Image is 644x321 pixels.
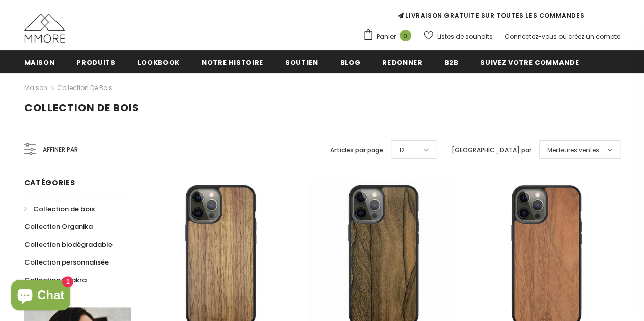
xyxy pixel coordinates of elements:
[24,257,109,267] font: Collection personnalisée
[202,50,263,73] a: Notre histoire
[547,145,599,154] font: Meilleures ventes
[24,253,109,271] a: Collection personnalisée
[340,57,360,67] font: Blog
[424,27,493,45] a: Listes de souhaits
[505,32,557,41] a: Connectez-vous
[377,32,396,42] font: Panier
[568,32,620,41] a: créez un compte
[330,145,383,154] font: Articles par page
[285,57,318,67] font: soutien
[24,82,47,94] a: Maison
[444,50,458,73] a: B2B
[24,218,93,236] a: Collection Organika
[444,57,458,67] font: B2B
[24,14,65,42] img: Cas MMORE
[285,50,318,73] a: soutien
[8,280,73,313] inbox-online-store-chat: Chat de la boutique en ligne Shopify
[76,50,115,73] a: Produits
[24,57,55,67] font: Maison
[137,50,180,73] a: Lookbook
[437,32,493,41] font: Listes de souhaits
[24,240,113,249] font: Collection biodégradable
[24,236,113,253] a: Collection biodégradable
[24,271,87,289] a: Collection Chakra
[43,145,78,154] font: Affiner par
[399,145,405,154] font: 12
[137,57,180,67] font: Lookbook
[24,83,47,92] font: Maison
[57,83,113,92] a: Collection de bois
[24,200,95,218] a: Collection de bois
[24,178,75,188] font: Catégories
[405,11,584,20] font: LIVRAISON GRATUITE SUR TOUTES LES COMMANDES
[24,275,87,285] font: Collection Chakra
[24,222,93,231] font: Collection Organika
[480,57,579,67] font: Suivez votre commande
[340,50,360,73] a: Blog
[24,50,55,73] a: Maison
[202,57,263,67] font: Notre histoire
[76,57,115,67] font: Produits
[480,50,579,73] a: Suivez votre commande
[382,57,422,67] font: Redonner
[558,32,567,41] font: ou
[24,101,139,115] font: Collection de bois
[33,204,95,214] font: Collection de bois
[382,50,422,73] a: Redonner
[403,31,407,41] font: 0
[452,145,531,154] font: [GEOGRAPHIC_DATA] par
[362,28,416,44] a: Panier 0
